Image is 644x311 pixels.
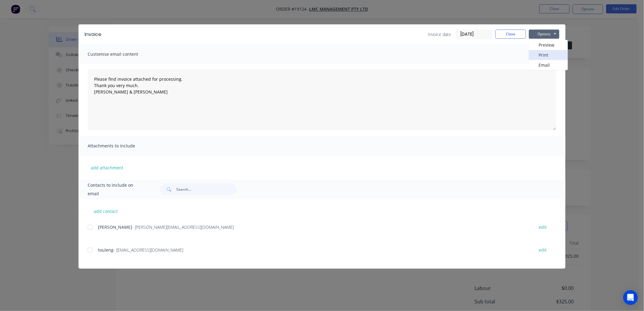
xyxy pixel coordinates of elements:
[623,290,638,305] div: Open Intercom Messenger
[98,247,114,253] span: touleng
[85,31,101,38] div: Invoice
[88,50,155,58] span: Customise email content
[529,30,559,39] button: Options
[428,31,451,37] span: Invoice date
[529,40,568,50] button: Preview
[535,246,551,254] button: edit
[88,207,124,216] button: add contact
[114,247,183,253] span: - [EMAIL_ADDRESS][DOMAIN_NAME]
[529,60,568,70] button: Email
[529,50,568,60] button: Print
[88,181,145,198] span: Contacts to include on email
[88,142,155,150] span: Attachments to include
[88,163,126,172] button: add attachment
[132,224,234,230] span: - [PERSON_NAME][EMAIL_ADDRESS][DOMAIN_NAME]
[176,183,236,196] input: Search...
[98,224,132,230] span: [PERSON_NAME]
[495,30,526,39] button: Close
[88,69,556,130] textarea: Please find invoice attached for processing. Thank you very much. [PERSON_NAME] & [PERSON_NAME]
[535,223,551,231] button: edit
